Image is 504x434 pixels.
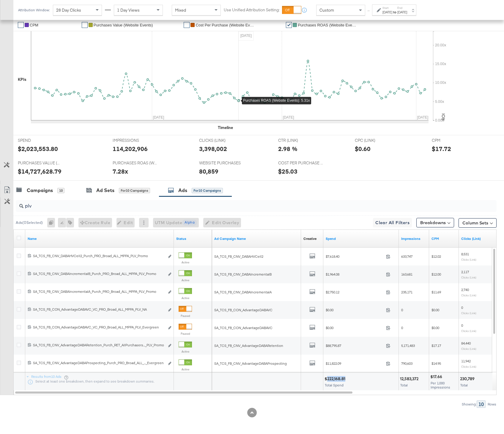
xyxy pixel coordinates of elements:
[461,347,476,350] sub: Clicks (Link)
[401,325,403,330] span: 0
[278,160,323,166] span: COST PER PURCHASE (WEBSITE EVENTS)
[214,343,283,348] span: SA_TCS_FB_CNV_AdvantageDABARetention
[487,402,497,406] div: Rows
[303,236,316,241] a: Shows the creative associated with your ad.
[326,254,384,259] span: $7,618.40
[326,325,384,330] span: $0.00
[18,167,62,176] div: $14,727,628.79
[286,22,292,28] a: ✔
[192,188,223,193] div: for 10 Campaigns
[401,236,427,241] a: The number of times your ad was served. On mobile apps an ad is counted as served the first time ...
[326,272,384,276] span: $1,964.08
[214,290,272,294] span: SA_TCS_FB_CNV_DABAIncrementalA
[23,198,453,209] input: Search Ad Name, ID or Objective
[278,138,323,143] span: CTR (LINK)
[461,305,463,310] span: 0
[430,374,444,380] div: $17.66
[214,254,263,259] span: SA_TCS_FB_CNV_DABAHVCell2
[18,77,26,82] div: KPIs
[416,218,454,227] button: Breakdowns
[184,22,190,28] a: ✔
[176,236,210,241] a: Shows the current state of your Ad.
[18,8,50,12] div: Attribution Window:
[179,260,192,264] label: Active
[461,359,471,363] span: 11,942
[214,308,273,312] span: SA_TCS_FB_CON_AdvantageDABAVC
[33,361,165,365] div: SA_TCS_FB_CNV_AdvantageDABAProspecting_Purch_PRO_Broad_ALL_..._Evergreen
[27,187,53,194] div: Campaigns
[355,138,399,143] span: CPC (LINK)
[179,296,192,300] label: Active
[28,236,171,241] a: Ad Name.
[16,220,43,225] div: Ads ( 0 Selected)
[401,308,403,312] span: 0
[461,365,476,368] sub: Clicks (Link)
[18,160,62,166] span: PURCHASES VALUE (WEBSITE EVENTS)
[278,167,297,176] div: $25.03
[278,144,297,153] div: 2.98 %
[431,272,441,276] span: $12.00
[326,361,384,366] span: $11,822.09
[441,113,446,120] text: ROI
[431,290,441,294] span: $11.69
[179,314,192,318] label: Paused
[325,376,347,382] div: $222,168.81
[196,23,255,27] span: Cost Per Purchase (Website Events)
[326,343,384,348] span: $88,795.87
[355,144,371,153] div: $0.60
[431,361,441,366] span: $14.95
[199,167,218,176] div: 80,859
[382,10,392,15] div: [DATE]
[401,343,415,348] span: 5,171,483
[199,144,227,153] div: 3,398,002
[431,325,439,330] span: $0.00
[400,383,408,387] span: Total
[199,138,244,143] span: CLICKS (LINK)
[119,188,150,193] div: for 10 Campaigns
[431,343,441,348] span: $17.17
[113,138,157,143] span: IMPRESSIONS
[461,276,476,279] sub: Clicks (Link)
[461,323,463,328] span: 0
[325,383,344,387] span: Total Spend
[199,160,244,166] span: WEBSITE PURCHASES
[461,287,469,292] span: 2,740
[214,361,287,366] span: SA_TCS_FB_CNV_AdvantageDABAProspecting
[179,332,192,336] label: Paused
[461,293,476,297] sub: Clicks (Link)
[214,236,299,241] a: Name of Campaign this Ad belongs to.
[18,144,58,153] div: $2,023,553.80
[224,7,280,13] label: Use Unified Attribution Setting:
[57,188,64,193] div: 10
[326,290,384,294] span: $2,750.12
[326,236,396,241] a: The total amount spent to date.
[179,278,192,282] label: Active
[460,383,468,387] span: Total
[214,325,273,330] span: SA_TCS_FB_CON_AdvantageDABAVC
[401,361,412,366] span: 790,603
[392,10,397,14] strong: to
[366,10,371,12] span: ↑
[326,308,384,312] span: $0.00
[175,7,186,13] span: Mixed
[179,367,192,371] label: Active
[373,218,412,227] button: Clear All Filters
[96,187,114,194] div: Ad Sets
[94,23,153,27] span: Purchases Value (Website Events)
[33,254,165,258] div: SA_TCS_FB_CNV_DABAHVCell2_Purch_PRO_Broad_ALL_MPPA_PLV_Promo
[82,22,88,28] a: ✔
[33,343,165,347] div: SA_TCS_FB_CNV_AdvantageDABARetention_Purch_RET_AllPurchasers..._PLV_Promo
[382,6,392,10] label: Start:
[298,23,357,27] span: Purchases ROAS (Website Events)
[179,350,192,353] label: Active
[461,270,469,274] span: 2,117
[401,272,412,276] span: 163,681
[460,376,476,382] div: 230,789
[461,311,476,315] sub: Clicks (Link)
[47,218,58,227] div: 0
[461,329,476,333] sub: Clicks (Link)
[462,402,477,406] div: Showing:
[431,381,450,389] span: Per 1,000 Impressions
[401,290,412,294] span: 235,171
[375,219,409,227] span: Clear All Filters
